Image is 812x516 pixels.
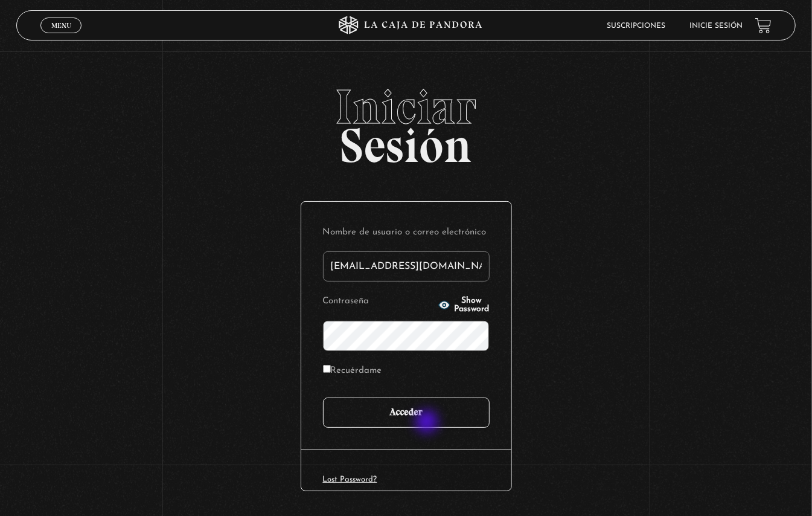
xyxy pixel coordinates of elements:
span: Show Password [454,297,490,314]
a: View your shopping cart [755,18,772,34]
a: Suscripciones [607,22,666,30]
button: Show Password [438,297,490,314]
label: Contraseña [323,292,435,311]
a: Inicie sesión [690,22,743,30]
a: Lost Password? [323,476,377,483]
h2: Sesión [16,83,796,160]
label: Nombre de usuario o correo electrónico [323,224,490,242]
span: Cerrar [47,32,75,40]
input: Recuérdame [323,365,331,373]
span: Iniciar [16,83,796,131]
input: Acceder [323,398,490,428]
span: Menu [51,22,71,29]
label: Recuérdame [323,362,382,381]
